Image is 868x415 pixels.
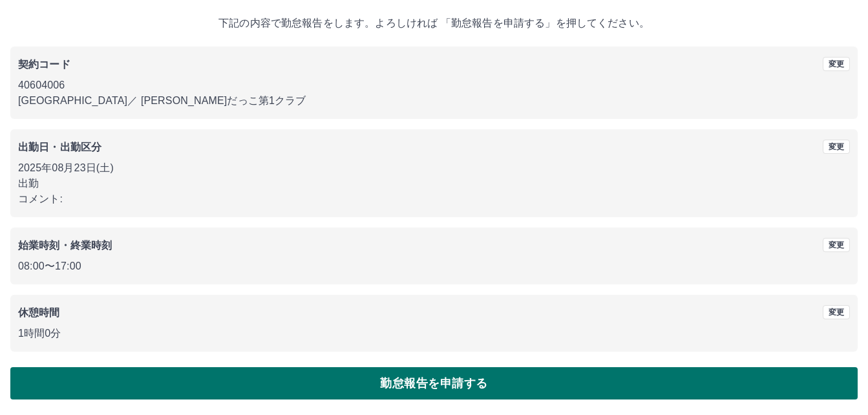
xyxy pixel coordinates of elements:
[823,140,850,154] button: 変更
[18,240,112,251] b: 始業時刻・終業時刻
[18,160,850,176] p: 2025年08月23日(土)
[10,367,858,399] button: 勤怠報告を申請する
[10,16,858,31] p: 下記の内容で勤怠報告をします。よろしければ 「勤怠報告を申請する」を押してください。
[823,305,850,319] button: 変更
[18,307,60,318] b: 休憩時間
[18,191,850,207] p: コメント:
[823,238,850,252] button: 変更
[18,326,850,341] p: 1時間0分
[18,176,850,191] p: 出勤
[18,78,850,93] p: 40604006
[18,142,101,153] b: 出勤日・出勤区分
[18,259,850,274] p: 08:00 〜 17:00
[823,57,850,71] button: 変更
[18,59,70,70] b: 契約コード
[18,93,850,109] p: [GEOGRAPHIC_DATA] ／ [PERSON_NAME]だっこ第1クラブ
